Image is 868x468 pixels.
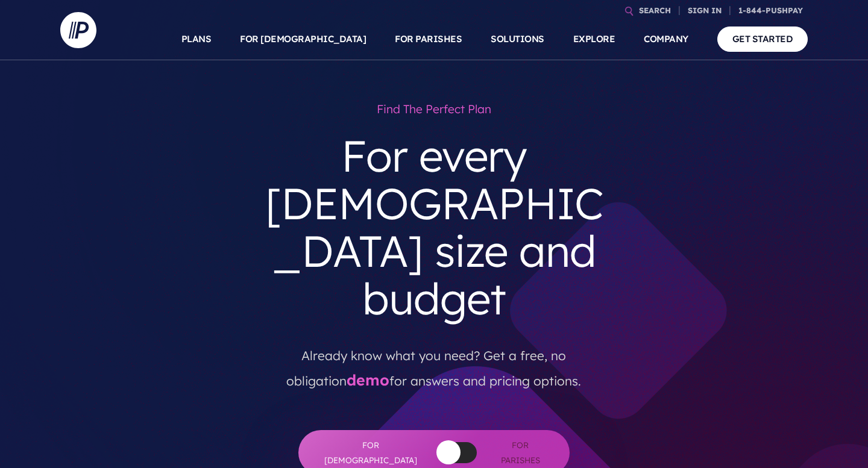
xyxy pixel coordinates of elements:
[395,18,462,60] a: FOR PARISHES
[573,18,615,60] a: EXPLORE
[322,438,419,467] span: For [DEMOGRAPHIC_DATA]
[252,96,616,122] h1: Find the perfect plan
[347,370,389,389] a: demo
[252,122,616,332] h3: For every [DEMOGRAPHIC_DATA] size and budget
[240,18,366,60] a: FOR [DEMOGRAPHIC_DATA]
[491,18,544,60] a: SOLUTIONS
[717,27,808,51] a: GET STARTED
[495,438,546,467] span: For Parishes
[261,332,607,394] p: Already know what you need? Get a free, no obligation for answers and pricing options.
[644,18,688,60] a: COMPANY
[181,18,212,60] a: PLANS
